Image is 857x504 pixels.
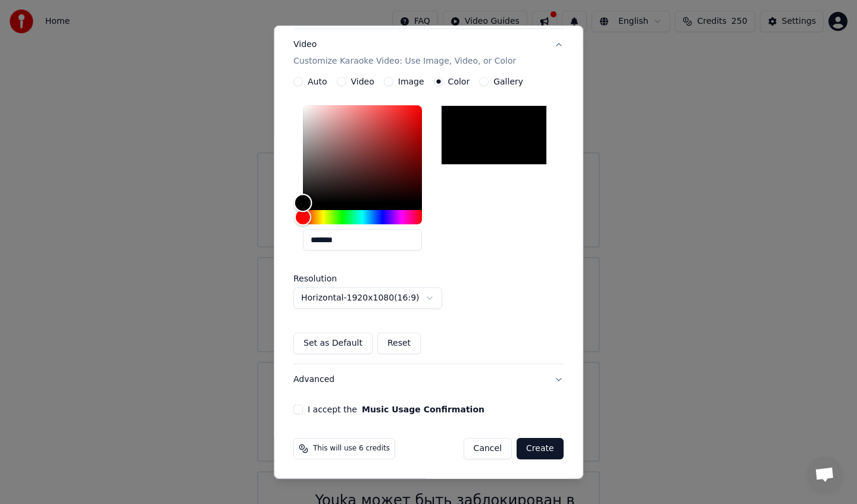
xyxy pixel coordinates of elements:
[293,364,564,395] button: Advanced
[464,438,512,459] button: Cancel
[362,405,484,414] button: I accept the
[293,39,516,67] div: Video
[303,105,422,203] div: Color
[293,77,564,364] div: VideoCustomize Karaoke Video: Use Image, Video, or Color
[293,55,516,67] p: Customize Karaoke Video: Use Image, Video, or Color
[377,333,421,354] button: Reset
[448,77,470,86] label: Color
[313,444,390,453] span: This will use 6 credits
[303,210,422,224] div: Hue
[351,77,374,86] label: Video
[308,405,484,414] label: I accept the
[293,333,373,354] button: Set as Default
[308,77,327,86] label: Auto
[293,274,412,283] label: Resolution
[493,77,523,86] label: Gallery
[517,438,564,459] button: Create
[293,29,564,77] button: VideoCustomize Karaoke Video: Use Image, Video, or Color
[398,77,424,86] label: Image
